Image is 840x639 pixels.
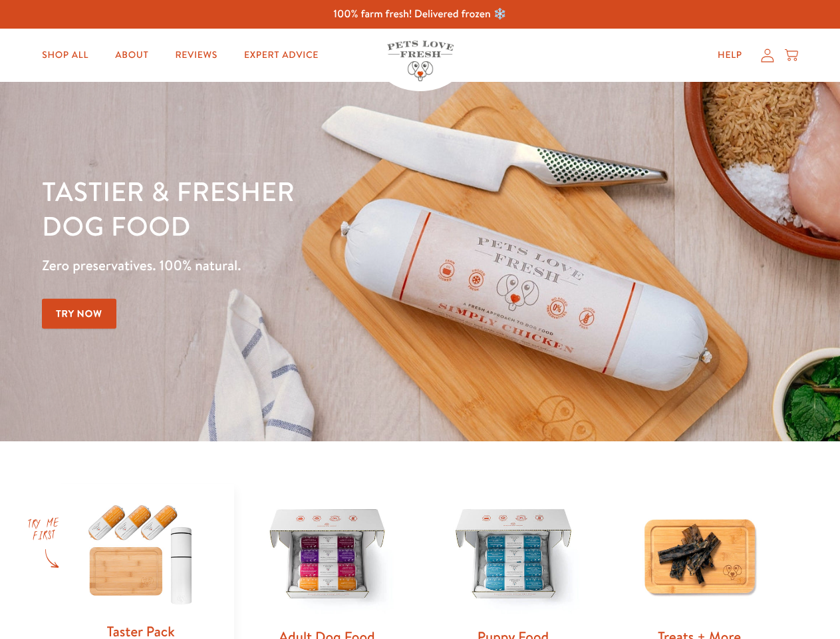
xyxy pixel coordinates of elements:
a: About [104,42,159,69]
a: Expert Advice [233,42,329,69]
a: Reviews [164,42,227,69]
a: Try Now [42,299,116,329]
a: Help [707,42,753,69]
p: Zero preservatives. 100% natural. [42,254,546,278]
h1: Tastier & fresher dog food [42,174,546,243]
img: Pets Love Fresh [387,41,454,81]
a: Shop All [31,42,99,69]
